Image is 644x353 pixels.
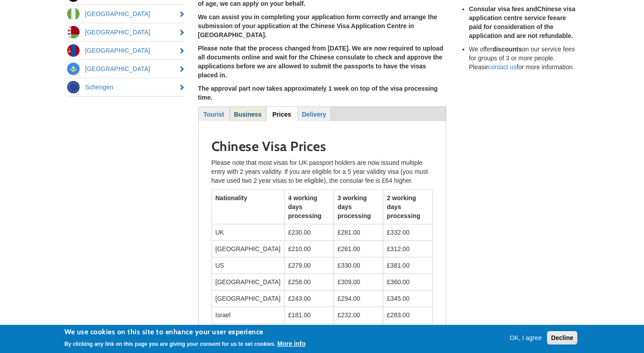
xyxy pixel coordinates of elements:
[383,290,432,307] td: £345.00
[387,194,420,219] strong: 2 working days processing
[383,257,432,274] td: £381.00
[284,290,334,307] td: £243.00
[198,45,444,79] strong: Please note that the process changed from [DATE]. We are now required to upload all documents onl...
[212,274,284,290] td: [GEOGRAPHIC_DATA]
[383,224,432,241] td: £332.00
[334,324,383,340] td: £263.00
[334,274,383,290] td: £309.00
[216,194,248,202] strong: Nationality
[212,241,284,257] td: [GEOGRAPHIC_DATA]
[488,63,517,71] a: contact us
[272,111,291,118] strong: Prices
[469,5,576,21] strong: Chinese visa application centre service fee
[67,5,185,23] a: [GEOGRAPHIC_DATA]
[199,107,229,121] a: Tourist
[267,107,297,121] a: Prices
[302,111,326,118] strong: Delivery
[469,14,573,39] strong: are paid for consideration of the application and are not refundable.
[64,327,305,337] h2: We use cookies on this site to enhance your user experience
[383,274,432,290] td: £360.00
[334,241,383,257] td: £261.00
[230,107,266,121] a: Business
[212,290,284,307] td: [GEOGRAPHIC_DATA]
[212,139,433,154] h2: Chinese Visa Prices
[64,341,275,347] p: By clicking any link on this page you are giving your consent for us to set cookies.
[547,331,577,345] button: Decline
[469,45,577,71] li: We offer on our service fees for groups of 3 or more people. Please for more information.
[212,257,284,274] td: US
[284,274,334,290] td: £258.00
[334,257,383,274] td: £330.00
[67,23,185,41] a: [GEOGRAPHIC_DATA]
[198,13,437,38] strong: We can assist you in completing your application form correctly and arrange the submission of you...
[67,60,185,78] a: [GEOGRAPHIC_DATA]
[212,224,284,241] td: UK
[334,290,383,307] td: £294.00
[234,111,262,118] strong: Business
[284,224,334,241] td: £230.00
[506,333,546,342] button: OK, I agree
[284,307,334,324] td: £181.00
[334,307,383,324] td: £232.00
[469,5,538,13] strong: Consular visa fees and
[383,324,432,340] td: £314.00
[203,111,224,118] strong: Tourist
[334,224,383,241] td: £281.00
[277,339,305,348] button: More info
[67,78,185,96] a: Schengen
[298,107,330,121] a: Delivery
[67,42,185,59] a: [GEOGRAPHIC_DATA]
[212,307,284,324] td: Israel
[212,158,433,185] p: Please note that most visas for UK passport holders are now issued multiple entry with 2 years va...
[383,307,432,324] td: £283.00
[284,257,334,274] td: £279.00
[492,46,522,53] strong: discounts
[198,85,438,101] strong: The approval part now takes approximately 1 week on top of the visa processing time.
[383,241,432,257] td: £312.00
[288,194,322,219] strong: 4 working days processing
[284,324,334,340] td: £212.00
[284,241,334,257] td: £210.00
[338,194,371,219] strong: 3 working days processing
